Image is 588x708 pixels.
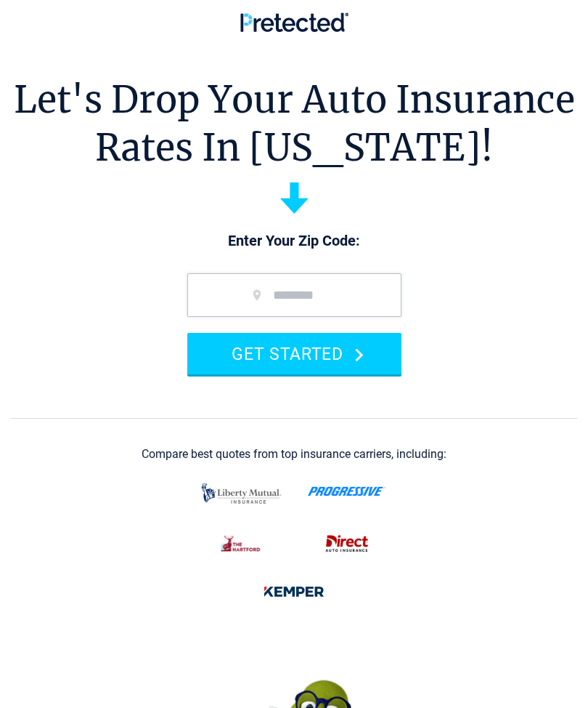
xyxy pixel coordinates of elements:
[14,76,575,172] h1: Let's Drop Your Auto Insurance Rates In [US_STATE]!
[197,476,285,511] img: liberty
[213,528,270,559] img: thehartford
[142,448,446,461] div: Compare best quotes from top insurance carriers, including:
[318,528,376,559] img: direct
[187,273,401,317] input: zip code
[256,576,332,607] img: kemper
[173,231,416,252] p: Enter Your Zip Code:
[308,486,385,496] img: progressive
[187,333,401,374] button: GET STARTED
[240,12,348,32] img: Pretected Logo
